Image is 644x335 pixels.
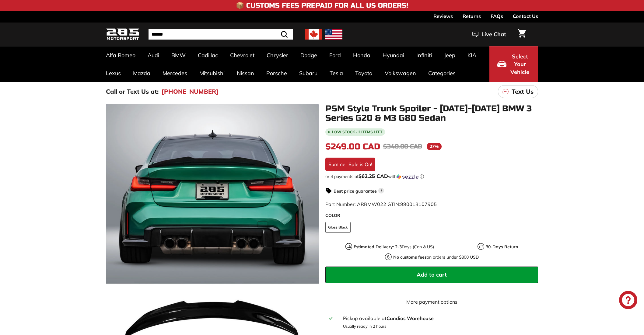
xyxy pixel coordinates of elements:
h4: 📦 Customs Fees Prepaid for All US Orders! [236,2,408,9]
a: Subaru [293,64,324,82]
a: Tesla [324,64,349,82]
button: Add to cart [325,267,538,283]
a: Toyota [349,64,379,82]
a: Nissan [231,64,260,82]
p: Usually ready in 2 hours [343,323,534,329]
p: Days (Can & US) [354,244,434,250]
a: BMW [165,46,192,64]
input: Search [149,29,293,40]
img: Logo_285_Motorsport_areodynamics_components [106,27,139,42]
strong: Estimated Delivery: 2-3 [354,244,402,250]
button: Live Chat [464,27,514,42]
a: Contact Us [513,11,538,21]
a: Porsche [260,64,293,82]
label: COLOR [325,212,538,219]
p: Call or Text Us at: [106,87,159,96]
a: Text Us [498,85,538,98]
a: Cadillac [192,46,224,64]
a: Returns [463,11,481,21]
span: i [378,188,384,194]
span: Part Number: ARBMW022 GTIN: [325,201,437,207]
div: Pickup available at [343,315,534,322]
span: 990013107905 [400,201,437,207]
a: FAQs [491,11,503,21]
a: Reviews [433,11,453,21]
a: Hyundai [376,46,410,64]
a: Dodge [294,46,323,64]
div: or 4 payments of$62.25 CADwithSezzle Click to learn more about Sezzle [325,173,538,180]
span: Add to cart [417,271,447,278]
span: 27% [427,143,442,150]
a: [PHONE_NUMBER] [162,87,219,96]
strong: Candiac Warehouse [387,315,434,321]
strong: Best price guarantee [334,188,377,194]
a: Jeep [438,46,461,64]
span: $62.25 CAD [359,173,388,179]
div: Summer Sale is On! [325,158,375,171]
inbox-online-store-chat: Shopify online store chat [617,291,639,311]
a: Mercedes [156,64,193,82]
a: Alfa Romeo [100,46,142,64]
a: Mazda [127,64,156,82]
a: Audi [142,46,165,64]
a: Chrysler [261,46,294,64]
span: Live Chat [481,30,506,38]
h1: PSM Style Trunk Spoiler - [DATE]-[DATE] BMW 3 Series G20 & M3 G80 Sedan [325,104,538,123]
a: Chevrolet [224,46,261,64]
button: Select Your Vehicle [489,46,538,82]
a: Cart [514,24,530,45]
a: Ford [323,46,347,64]
a: Lexus [100,64,127,82]
strong: No customs fees [393,254,427,260]
a: KIA [461,46,482,64]
p: Text Us [512,87,534,96]
img: Sezzle [397,174,418,180]
a: Mitsubishi [193,64,231,82]
span: Low stock - 2 items left [332,130,383,134]
strong: 30-Days Return [486,244,518,250]
span: $249.00 CAD [325,141,380,152]
a: Honda [347,46,376,64]
span: $340.00 CAD [383,143,422,150]
a: More payment options [325,298,538,305]
a: Volkswagen [379,64,422,82]
a: Categories [422,64,462,82]
p: on orders under $800 USD [393,254,479,260]
span: Select Your Vehicle [509,53,530,76]
div: or 4 payments of with [325,173,538,180]
a: Infiniti [410,46,438,64]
